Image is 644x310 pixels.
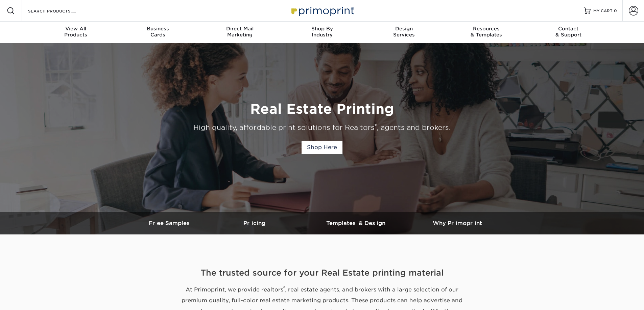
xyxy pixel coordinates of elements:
[527,26,610,32] span: Contact
[27,7,93,15] input: SEARCH PRODUCTS.....
[122,101,522,117] h1: Real Estate Printing
[527,22,610,43] a: Contact& Support
[117,26,199,32] span: Business
[363,26,445,32] span: Design
[445,22,527,43] a: Resources& Templates
[199,22,281,43] a: Direct MailMarketing
[593,8,613,14] span: MY CART
[204,220,305,226] h3: Pricing
[199,26,281,32] span: Direct Mail
[124,267,520,279] h2: The trusted source for your Real Estate printing material
[117,26,199,38] div: Cards
[363,22,445,43] a: DesignServices
[407,212,508,234] a: Why Primoprint
[122,122,522,133] div: High quality, affordable print solutions for Realtors , agents and brokers.
[283,285,285,290] sup: ®
[281,26,363,38] div: Industry
[305,220,407,226] h3: Templates & Design
[407,220,508,226] h3: Why Primoprint
[136,220,204,226] h3: Free Samples
[445,26,527,38] div: & Templates
[305,212,407,234] a: Templates & Design
[445,26,527,32] span: Resources
[35,26,117,38] div: Products
[614,8,617,13] span: 0
[527,26,610,38] div: & Support
[35,22,117,43] a: View AllProducts
[117,22,199,43] a: BusinessCards
[281,26,363,32] span: Shop By
[281,22,363,43] a: Shop ByIndustry
[363,26,445,38] div: Services
[35,26,117,32] span: View All
[302,141,342,154] a: Shop Here
[204,212,305,234] a: Pricing
[199,26,281,38] div: Marketing
[288,3,356,18] img: Primoprint
[136,212,204,234] a: Free Samples
[375,123,377,129] sup: ®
